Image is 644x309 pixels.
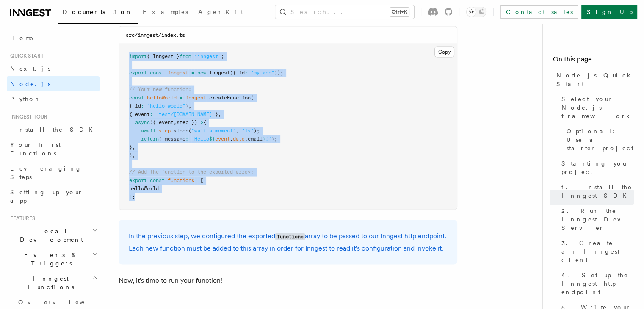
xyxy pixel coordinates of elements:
span: .createFunction [206,95,251,101]
span: Quick start [7,52,44,59]
a: Documentation [58,3,138,24]
span: "test/[DOMAIN_NAME]" [156,111,215,117]
a: Next.js [7,61,100,76]
span: return [141,136,159,142]
a: 2. Run the Inngest Dev Server [558,203,634,235]
span: . [230,136,233,142]
span: { message [159,136,185,142]
span: Features [7,215,35,222]
span: Inngest [209,70,230,76]
span: Node.js Quick Start [556,71,634,88]
span: ({ event [150,119,174,125]
span: = [197,177,200,183]
span: { [203,119,206,125]
button: Copy [434,47,454,58]
a: 3. Create an Inngest client [558,235,634,268]
a: Your first Functions [7,137,100,161]
a: 1. Install the Inngest SDK [558,179,634,203]
span: await [141,128,156,134]
p: In the previous step, we configured the exported array to be passed to our Inngest http endpoint.... [129,230,447,254]
span: } [215,111,218,117]
span: Node.js [10,80,50,87]
span: { event [129,111,150,117]
span: from [180,53,191,59]
span: : [141,103,144,109]
span: functions [168,177,194,183]
a: Optional: Use a starter project [563,124,634,156]
span: Your first Functions [10,141,61,157]
span: 1. Install the Inngest SDK [561,183,634,200]
span: : [185,136,188,142]
a: Contact sales [500,5,578,19]
span: ${ [209,136,215,142]
span: 4. Set up the Inngest http endpoint [561,271,634,296]
span: Examples [143,8,188,15]
a: Node.js [7,76,100,91]
span: !` [265,136,271,142]
span: Inngest Functions [7,274,91,291]
span: => [197,119,203,125]
a: Python [7,91,100,107]
span: Python [10,96,41,102]
span: 2. Run the Inngest Dev Server [561,207,634,232]
button: Local Development [7,223,100,247]
p: Now, it's time to run your function! [119,275,457,287]
a: Home [7,30,100,46]
span: , [188,103,191,109]
span: { id [129,103,141,109]
span: , [218,111,221,117]
span: helloWorld [129,185,159,191]
span: { Inngest } [147,53,180,59]
code: src/inngest/index.ts [126,32,185,38]
a: Setting up your app [7,185,100,208]
h4: On this page [553,54,634,68]
a: Sign Up [581,5,637,19]
span: Starting your project [561,159,634,176]
span: export [129,70,147,76]
span: Events & Triggers [7,251,92,268]
span: Overview [18,299,105,306]
span: .email [245,136,263,142]
span: 3. Create an Inngest client [561,239,634,264]
a: 4. Set up the Inngest http endpoint [558,268,634,300]
span: } [129,144,132,150]
span: ( [251,95,254,101]
span: , [236,128,239,134]
span: ); [254,128,260,134]
span: = [191,70,194,76]
span: Select your Node.js framework [561,95,634,120]
span: : [245,70,248,76]
a: Examples [138,3,193,23]
span: Optional: Use a starter project [567,127,634,152]
span: "inngest" [194,53,221,59]
span: event [215,136,230,142]
span: .sleep [171,128,188,134]
span: AgentKit [198,8,243,15]
span: new [197,70,206,76]
span: } [263,136,265,142]
span: ; [221,53,224,59]
span: , [174,119,177,125]
span: data [233,136,245,142]
span: // Add the function to the exported array: [129,169,254,175]
a: Node.js Quick Start [553,68,634,91]
span: import [129,53,147,59]
button: Search...Ctrl+K [275,5,414,19]
span: "wait-a-moment" [191,128,236,134]
span: async [135,119,150,125]
span: "my-app" [251,70,274,76]
span: "hello-world" [147,103,185,109]
span: "1s" [242,128,254,134]
span: inngest [168,70,188,76]
span: ); [129,152,135,158]
button: Inngest Functions [7,271,100,295]
span: inngest [185,95,206,101]
span: Home [10,34,34,42]
a: Select your Node.js framework [558,91,634,124]
span: Install the SDK [10,126,98,133]
span: Leveraging Steps [10,165,82,180]
a: Leveraging Steps [7,161,100,185]
span: const [150,70,165,76]
a: Install the SDK [7,122,100,137]
span: }; [271,136,277,142]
